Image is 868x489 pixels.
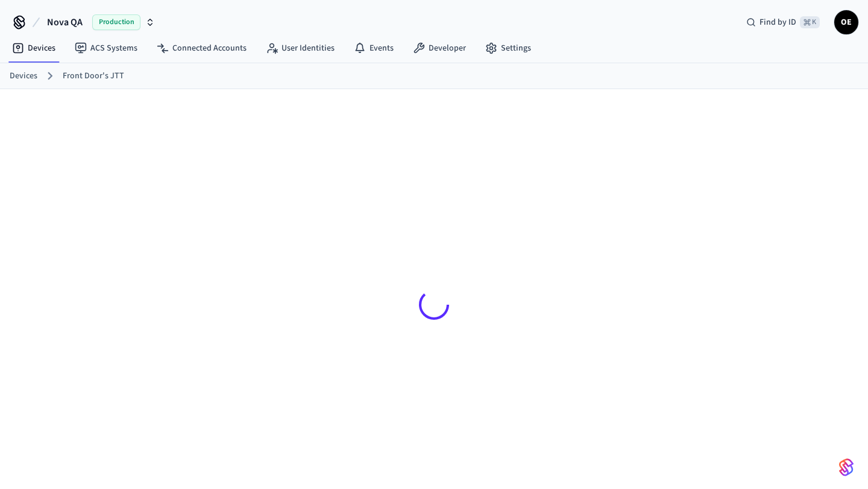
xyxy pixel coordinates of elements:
[839,458,854,477] img: SeamLogoGradient.69752ec5.svg
[800,16,820,28] span: ⌘ K
[344,37,403,59] a: Events
[835,11,857,33] span: OE
[759,16,796,28] span: Find by ID
[834,10,858,34] button: OE
[10,70,37,83] a: Devices
[47,15,83,30] span: Nova QA
[737,11,829,33] div: Find by ID⌘ K
[403,37,476,59] a: Developer
[256,37,344,59] a: User Identities
[476,37,541,59] a: Settings
[147,37,256,59] a: Connected Accounts
[92,14,140,30] span: Production
[65,37,147,59] a: ACS Systems
[63,70,124,83] a: Front Door's JTT
[2,37,65,59] a: Devices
